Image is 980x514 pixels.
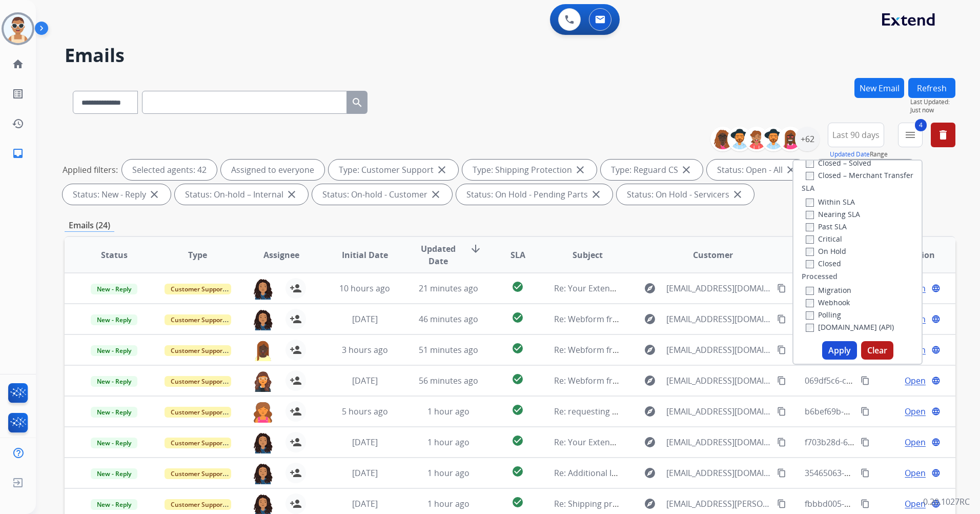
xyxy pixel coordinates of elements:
[777,376,786,385] mat-icon: content_copy
[806,223,814,231] input: Past SLA
[419,313,478,325] span: 46 minutes ago
[290,436,302,448] mat-icon: person_add
[666,344,771,356] span: [EMAIL_ADDRESS][DOMAIN_NAME]
[931,468,941,478] mat-icon: language
[910,106,955,114] span: Just now
[590,188,602,201] mat-icon: close
[802,271,838,282] label: Processed
[12,88,24,100] mat-icon: list_alt
[666,313,771,325] span: [EMAIL_ADDRESS][DOMAIN_NAME]
[554,344,800,355] span: Re: Webform from [EMAIL_ADDRESS][DOMAIN_NAME] on [DATE]
[777,438,786,447] mat-icon: content_copy
[4,14,32,43] img: avatar
[806,170,913,180] label: Closed – Merchant Transfer
[253,432,273,453] img: agent-avatar
[188,249,207,261] span: Type
[666,282,771,294] span: [EMAIL_ADDRESS][DOMAIN_NAME]
[554,437,639,448] span: Re: Your Extend Claim
[12,117,24,130] mat-icon: history
[554,467,656,479] span: Re: Additional Information
[905,436,926,448] span: Open
[644,498,656,510] mat-icon: explore
[806,259,841,268] label: Closed
[806,322,894,332] label: [DOMAIN_NAME] (API)
[830,150,870,159] button: Updated Date
[644,467,656,479] mat-icon: explore
[175,184,308,205] div: Status: On-hold – Internal
[65,45,955,66] h2: Emails
[910,98,955,106] span: Last Updated:
[91,468,137,479] span: New - Reply
[253,340,273,361] img: agent-avatar
[806,298,850,307] label: Webhook
[806,209,860,219] label: Nearing SLA
[785,164,797,176] mat-icon: close
[644,436,656,448] mat-icon: explore
[931,438,941,447] mat-icon: language
[805,437,962,448] span: f703b28d-6616-4210-b4b1-c58c0e983b71
[806,260,814,268] input: Closed
[351,96,363,109] mat-icon: search
[91,438,137,448] span: New - Reply
[828,123,884,147] button: Last 90 days
[427,467,469,479] span: 1 hour ago
[436,164,448,176] mat-icon: close
[693,249,733,261] span: Customer
[312,184,452,205] div: Status: On-hold - Customer
[290,405,302,418] mat-icon: person_add
[931,376,941,385] mat-icon: language
[456,184,612,205] div: Status: On Hold - Pending Parts
[419,283,478,294] span: 21 minutes ago
[777,345,786,354] mat-icon: content_copy
[427,437,469,448] span: 1 hour ago
[905,498,926,510] span: Open
[806,287,814,295] input: Migration
[352,437,378,448] span: [DATE]
[805,375,959,386] span: 069df5c6-c5b6-47c5-ac15-125c355e6aee
[861,468,870,478] mat-icon: content_copy
[805,498,958,509] span: fbbbd005-633a-44f8-a18e-11c972ef594d
[91,407,137,418] span: New - Reply
[805,406,962,417] span: b6bef69b-8660-4217-a76c-687ac1735d99
[644,374,656,387] mat-icon: explore
[666,405,771,418] span: [EMAIL_ADDRESS][DOMAIN_NAME]
[165,468,231,479] span: Customer Support
[905,405,926,418] span: Open
[666,374,771,387] span: [EMAIL_ADDRESS][DOMAIN_NAME]
[806,211,814,219] input: Nearing SLA
[644,344,656,356] mat-icon: explore
[923,496,970,508] p: 0.20.1027RC
[806,299,814,307] input: Webhook
[830,150,888,159] span: Range
[806,199,814,207] input: Within SLA
[253,401,273,423] img: agent-avatar
[352,467,378,479] span: [DATE]
[290,313,302,325] mat-icon: person_add
[512,342,524,354] mat-icon: check_circle
[861,499,870,508] mat-icon: content_copy
[644,313,656,325] mat-icon: explore
[806,285,851,295] label: Migration
[680,164,692,176] mat-icon: close
[822,341,857,360] button: Apply
[795,127,820,151] div: +62
[91,499,137,510] span: New - Reply
[101,249,128,261] span: Status
[666,498,771,510] span: [EMAIL_ADDRESS][PERSON_NAME][DOMAIN_NAME]
[904,129,916,141] mat-icon: menu
[915,119,927,131] span: 4
[419,375,478,386] span: 56 minutes ago
[91,376,137,387] span: New - Reply
[263,249,299,261] span: Assignee
[415,243,461,267] span: Updated Date
[148,188,160,201] mat-icon: close
[253,370,273,392] img: agent-avatar
[777,407,786,416] mat-icon: content_copy
[285,188,298,201] mat-icon: close
[469,243,482,255] mat-icon: arrow_downward
[339,283,390,294] span: 10 hours ago
[512,434,524,447] mat-icon: check_circle
[644,282,656,294] mat-icon: explore
[908,78,955,98] button: Refresh
[221,160,324,180] div: Assigned to everyone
